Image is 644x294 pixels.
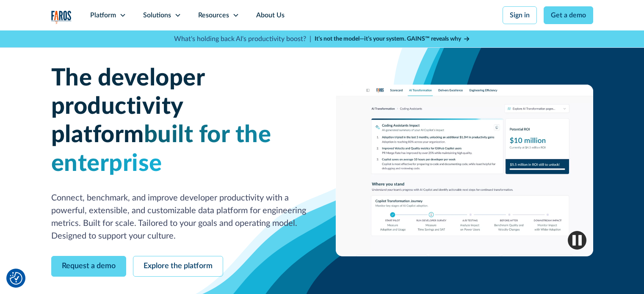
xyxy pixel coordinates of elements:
span: built for the enterprise [51,123,271,175]
a: Explore the platform [133,256,223,277]
a: Sign in [503,6,537,24]
img: Revisit consent button [10,272,22,285]
div: Resources [198,10,229,20]
a: Request a demo [51,256,126,277]
div: Solutions [143,10,171,20]
a: It’s not the model—it’s your system. GAINS™ reveals why [315,35,470,44]
p: What's holding back AI's productivity boost? | [174,34,311,44]
strong: It’s not the model—it’s your system. GAINS™ reveals why [315,36,461,42]
div: Platform [90,10,116,20]
p: Connect, benchmark, and improve developer productivity with a powerful, extensible, and customiza... [51,192,309,242]
button: Cookie Settings [10,272,22,285]
h1: The developer productivity platform [51,64,309,178]
img: Pause video [568,231,586,250]
a: home [51,11,72,24]
img: Logo of the analytics and reporting company Faros. [51,11,72,24]
a: Get a demo [544,6,593,24]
